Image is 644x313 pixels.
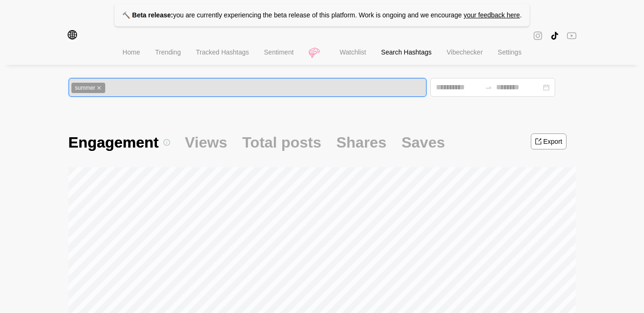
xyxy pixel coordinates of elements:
a: your feedback here [464,11,520,19]
span: Settings [498,48,522,56]
span: Shares [336,133,387,152]
span: Tracked Hashtags [196,48,249,56]
span: youtube [567,30,576,41]
span: Total posts [242,133,321,152]
span: info-circle [163,139,170,146]
span: global [68,30,77,41]
span: instagram [533,30,543,41]
div: Export [543,138,562,145]
span: export [535,138,542,145]
span: Search Hashtags [381,48,431,56]
span: summer [71,83,105,93]
strong: 🔨 Beta release: [122,11,173,19]
span: Saves [402,133,445,152]
span: swap-right [485,84,492,91]
p: you are currently experiencing the beta release of this platform. Work is ongoing and we encourage . [115,4,529,26]
span: to [485,84,492,91]
span: close [97,86,101,90]
span: Views [185,133,227,152]
span: Sentiment [264,48,294,56]
span: Home [123,48,140,56]
span: Vibechecker [447,48,483,56]
span: Watchlist [340,48,366,56]
span: Trending [155,48,181,56]
span: Engagement [69,133,170,152]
